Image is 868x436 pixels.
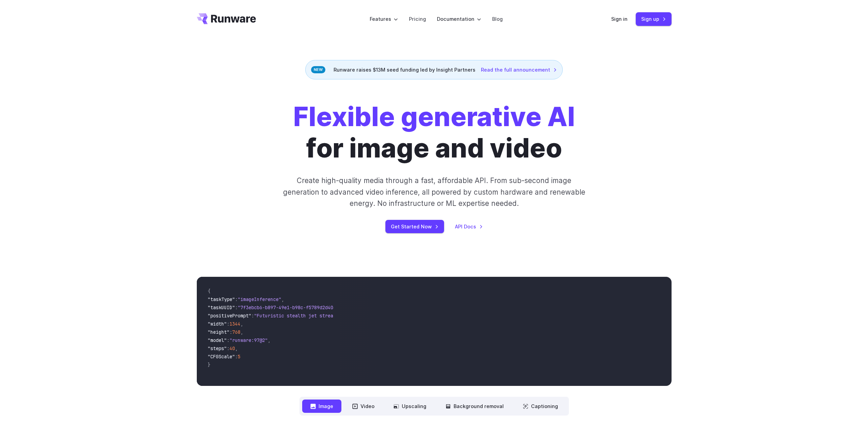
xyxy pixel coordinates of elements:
[238,296,281,302] span: "imageInference"
[268,337,270,343] span: ,
[230,345,235,351] span: 40
[409,15,426,23] a: Pricing
[240,329,243,335] span: ,
[281,296,284,302] span: ,
[208,313,251,319] span: "positivePrompt"
[208,345,227,351] span: "steps"
[240,321,243,327] span: ,
[230,321,240,327] span: 1344
[437,400,512,413] button: Background removal
[293,101,575,133] strong: Flexible generative AI
[437,15,481,23] label: Documentation
[208,362,210,368] span: }
[232,329,240,335] span: 768
[238,354,240,360] span: 5
[344,400,383,413] button: Video
[208,354,235,360] span: "CFGScale"
[235,304,238,311] span: :
[227,345,230,351] span: :
[302,400,341,413] button: Image
[208,304,235,311] span: "taskUUID"
[251,313,254,319] span: :
[197,13,256,24] a: Go to /
[227,337,230,343] span: :
[492,15,503,23] a: Blog
[293,101,575,164] h1: for image and video
[230,329,232,335] span: :
[515,400,566,413] button: Captioning
[254,313,502,319] span: "Futuristic stealth jet streaking through a neon-lit cityscape with glowing purple exhaust"
[385,220,444,233] a: Get Started Now
[282,175,586,209] p: Create high-quality media through a fast, affordable API. From sub-second image generation to adv...
[208,288,210,294] span: {
[385,400,435,413] button: Upscaling
[305,60,563,79] div: Runware raises $13M seed funding led by Insight Partners
[208,337,227,343] span: "model"
[481,66,557,74] a: Read the full announcement
[370,15,398,23] label: Features
[611,15,628,23] a: Sign in
[455,223,483,230] a: API Docs
[227,321,230,327] span: :
[235,354,238,360] span: :
[208,296,235,302] span: "taskType"
[208,321,227,327] span: "width"
[235,296,238,302] span: :
[230,337,268,343] span: "runware:97@2"
[235,345,238,351] span: ,
[208,329,230,335] span: "height"
[238,304,341,311] span: "7f3ebcb6-b897-49e1-b98c-f5789d2d40d7"
[636,12,672,26] a: Sign up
